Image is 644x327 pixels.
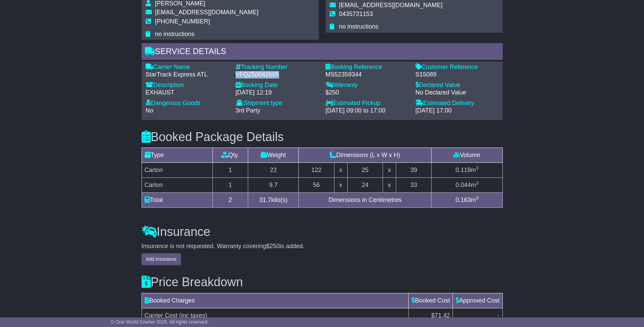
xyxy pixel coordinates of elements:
[347,163,383,178] td: 25
[248,178,299,193] td: 9.7
[146,107,153,114] span: No
[236,107,260,114] span: 3rd Party
[339,11,373,17] span: 0435721153
[476,180,479,186] sup: 3
[155,9,259,16] span: [EMAIL_ADDRESS][DOMAIN_NAME]
[213,163,248,178] td: 1
[396,163,431,178] td: 39
[334,178,347,193] td: x
[236,71,319,79] div: VFQZ50042605
[347,178,383,193] td: 24
[142,253,181,265] button: Add Insurance
[142,163,213,178] td: Carton
[248,163,299,178] td: 22
[155,31,195,37] span: no instructions
[259,196,271,203] span: 31.7
[213,178,248,193] td: 1
[383,178,396,193] td: x
[155,18,210,25] span: [PHONE_NUMBER]
[326,100,409,107] div: Estimated Pickup
[142,178,213,193] td: Carton
[416,100,499,107] div: Estimated Delivery
[431,312,450,319] span: $71.42
[179,312,207,319] span: (inc taxes)
[326,64,409,71] div: Booking Reference
[383,163,396,178] td: x
[213,148,248,163] td: Qty.
[236,100,319,107] div: Shipment type
[266,243,280,249] span: $250
[142,293,409,308] td: Booked Charges
[416,107,499,115] div: [DATE] 17:00
[299,193,431,208] td: Dimensions in Centimetres
[142,148,213,163] td: Type
[431,148,502,163] td: Volume
[456,167,471,173] span: 0.119
[146,71,229,79] div: StarTrack Express ATL
[416,64,499,71] div: Customer Reference
[326,82,409,89] div: Warranty
[146,89,229,97] div: EXHAUST
[236,82,319,89] div: Booking Date
[409,293,453,308] td: Booked Cost
[111,319,209,325] span: © One World Courier 2025. All rights reserved.
[248,193,299,208] td: kilo(s)
[299,148,431,163] td: Dimensions (L x W x H)
[498,312,500,319] span: -
[326,107,409,115] div: [DATE] 09:00 to 17:00
[299,178,334,193] td: 56
[416,89,499,97] div: No Declared Value
[339,2,443,8] span: [EMAIL_ADDRESS][DOMAIN_NAME]
[236,64,319,71] div: Tracking Number
[453,293,502,308] td: Approved Cost
[299,163,334,178] td: 122
[456,182,471,188] span: 0.044
[213,193,248,208] td: 2
[431,178,502,193] td: m
[476,195,479,201] sup: 3
[416,71,499,79] div: S15089
[326,89,409,97] div: $250
[146,64,229,71] div: Carrier Name
[431,193,502,208] td: m
[142,43,503,62] div: Service Details
[456,196,471,203] span: 0.163
[396,178,431,193] td: 33
[142,225,503,239] h3: Insurance
[142,130,503,144] h3: Booked Package Details
[146,82,229,89] div: Description
[142,275,503,289] h3: Price Breakdown
[476,166,479,171] sup: 3
[142,193,213,208] td: Total
[146,100,229,107] div: Dangerous Goods
[431,163,502,178] td: m
[145,312,178,319] span: Carrier Cost
[236,89,319,97] div: [DATE] 12:19
[334,163,347,178] td: x
[326,71,409,79] div: MS52359344
[248,148,299,163] td: Weight
[416,82,499,89] div: Declared Value
[339,23,379,30] span: no instructions
[142,243,503,250] div: Insurance is not requested. Warranty covering is added.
